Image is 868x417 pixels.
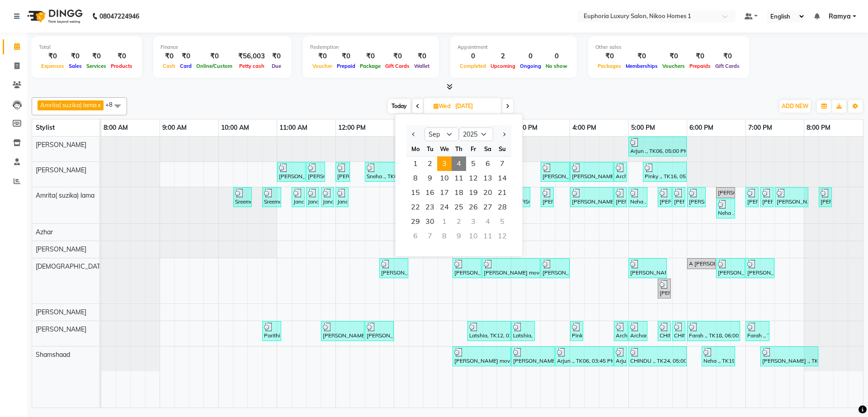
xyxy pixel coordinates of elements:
[408,171,423,185] span: 8
[160,43,284,51] div: Finance
[511,121,540,134] a: 3:00 PM
[366,163,422,180] div: Sneha ., TK04, 12:30 PM-01:30 PM, EP-Aroma Massage (Aroma Oil) 45+15
[410,127,418,142] button: Previous month
[782,103,808,109] span: ADD NEW
[713,51,742,62] div: ₹0
[412,63,432,69] span: Wallet
[466,171,481,185] span: 12
[36,325,86,333] span: [PERSON_NAME]
[779,100,811,113] button: ADD NEW
[36,351,70,359] span: Shamshaad
[659,189,671,206] div: [PERSON_NAME] ., TK13, 05:30 PM-05:45 PM, EP-Instant Clean-Up
[307,163,324,180] div: [PERSON_NAME] ., TK02, 11:30 AM-11:50 AM, EP-Face & Neck Bleach/Detan
[383,51,412,62] div: ₹0
[595,43,742,51] div: Other sales
[623,63,660,69] span: Memberships
[452,142,466,156] div: Th
[660,63,687,69] span: Vouchers
[437,171,452,185] span: 10
[623,51,660,62] div: ₹0
[408,156,423,171] div: Monday, September 1, 2025
[542,260,569,277] div: [PERSON_NAME] ., TK03, 03:30 PM-04:00 PM, EL-Kid Cut (Below 8 Yrs) BOY
[408,171,423,185] div: Monday, September 8, 2025
[160,63,178,69] span: Cash
[101,121,130,134] a: 8:00 AM
[481,171,495,185] span: 13
[452,185,466,200] div: Thursday, September 18, 2025
[717,189,734,197] div: [PERSON_NAME] ., TK22, 06:30 PM-06:50 PM, EP-Full Arms Cream Wax
[425,128,459,141] select: Select month
[408,229,423,243] div: Monday, October 6, 2025
[437,185,452,200] span: 17
[322,322,363,340] div: [PERSON_NAME] ., TK02, 11:45 AM-12:30 PM, EL-Hydra Boost
[629,189,646,206] div: Neha ., TK19, 05:00 PM-05:20 PM, EL-Upperlip Threading
[388,99,410,113] span: Today
[423,185,437,200] span: 16
[437,200,452,214] span: 24
[423,200,437,214] div: Tuesday, September 23, 2025
[36,191,94,199] span: Amrita( suzika) lama
[383,63,412,69] span: Gift Cards
[423,214,437,229] span: 30
[292,189,304,206] div: Janani ., TK01, 11:15 AM-11:20 AM, EP-Full Arms Catridge Wax
[804,121,833,134] a: 8:00 PM
[437,200,452,214] div: Wednesday, September 24, 2025
[322,189,333,206] div: Janani ., TK01, 11:45 AM-11:50 AM, EP-Under Arms Intimate
[820,189,831,206] div: [PERSON_NAME] ., TK15, 08:15 PM-08:20 PM, EP-Shampoo (Wella)
[481,214,495,229] div: Saturday, October 4, 2025
[423,156,437,171] span: 2
[97,101,101,109] a: x
[336,121,368,134] a: 12:00 PM
[408,185,423,200] span: 15
[595,51,623,62] div: ₹0
[452,171,466,185] span: 11
[615,322,627,340] div: Archana ., TK21, 04:45 PM-05:00 PM, EP-Upperlip Intimate
[761,189,773,206] div: [PERSON_NAME] ., TK17, 07:15 PM-07:20 PM, EL-Upperlip Threading
[571,163,613,180] div: [PERSON_NAME] ., TK14, 04:00 PM-04:45 PM, EL-Express Pedi
[776,189,807,206] div: [PERSON_NAME], TK23, 07:30 PM-08:05 PM, EP-Detan Clean-Up
[495,156,509,171] div: Sunday, September 7, 2025
[615,189,626,206] div: [PERSON_NAME] ., TK14, 04:45 PM-04:50 PM, EP-Half Legs Cream Wax
[453,348,510,365] div: [PERSON_NAME] moved out, TK11, 02:00 PM-03:00 PM, EP-Artistic Cut - Creative Stylist
[488,51,518,62] div: 2
[423,185,437,200] div: Tuesday, September 16, 2025
[269,63,283,69] span: Due
[36,123,55,132] span: Stylist
[437,142,452,156] div: We
[412,51,432,62] div: ₹0
[673,189,684,206] div: [PERSON_NAME] ., TK15, 05:45 PM-05:50 PM, EP-Conditioning (Wella)
[746,260,774,277] div: [PERSON_NAME], TK23, 07:00 PM-07:30 PM, EP-[PERSON_NAME] Trim/Design MEN
[518,51,543,62] div: 0
[452,214,466,229] div: Thursday, October 2, 2025
[466,214,481,229] div: Friday, October 3, 2025
[335,63,358,69] span: Prepaid
[659,280,670,297] div: [PERSON_NAME] ., TK08, 05:30 PM-05:40 PM, EP-Intense Scalp Purifying ADD ON MEN
[336,189,348,206] div: Janani ., TK01, 12:00 PM-12:05 PM, EP-Tefiti Coffee Pedi
[452,200,466,214] div: Thursday, September 25, 2025
[358,63,383,69] span: Package
[380,260,407,277] div: [PERSON_NAME] ., TK07, 12:45 PM-01:15 PM, EL-HAIR CUT (Senior Stylist) with hairwash MEN
[234,189,251,206] div: Sreemoyee ., TK20, 10:15 AM-10:35 AM, EL-Upperlip Threading
[178,51,194,62] div: ₹0
[408,156,423,171] span: 1
[437,156,452,171] div: Wednesday, September 3, 2025
[481,200,495,214] span: 27
[659,322,670,340] div: CHINDU ., TK24, 05:30 PM-05:35 PM, EL-Eyebrows Threading
[269,51,284,62] div: ₹0
[495,156,509,171] span: 7
[408,142,423,156] div: Mo
[542,163,569,180] div: [PERSON_NAME] ., TK14, 03:30 PM-04:00 PM, EP-Foot Massage (30 Mins)
[437,229,452,243] div: Wednesday, October 8, 2025
[453,100,498,113] input: 2025-09-03
[437,171,452,185] div: Wednesday, September 10, 2025
[423,200,437,214] span: 23
[518,63,543,69] span: Ongoing
[452,156,466,171] span: 4
[458,51,488,62] div: 0
[437,214,452,229] div: Wednesday, October 1, 2025
[108,51,135,62] div: ₹0
[160,121,189,134] a: 9:00 AM
[595,63,623,69] span: Packages
[423,156,437,171] div: Tuesday, September 2, 2025
[36,166,86,174] span: [PERSON_NAME]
